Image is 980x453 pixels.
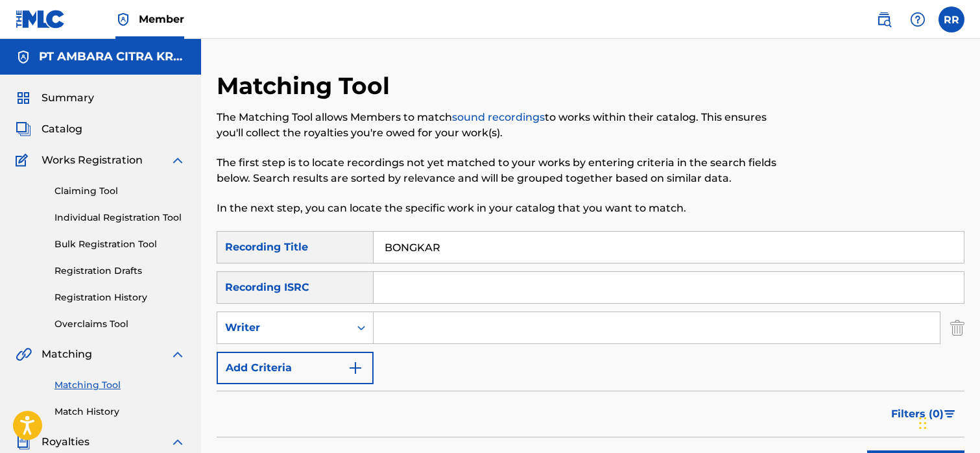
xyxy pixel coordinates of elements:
h5: PT AMBARA CITRA KREATIF [39,49,185,64]
span: Matching [42,347,92,362]
img: Top Rightsholder [115,12,131,27]
img: Accounts [16,49,31,65]
a: Match History [54,405,185,419]
img: Catalog [16,121,31,137]
a: Registration Drafts [54,264,185,278]
span: Works Registration [42,153,143,168]
img: MLC Logo [16,10,66,29]
a: CatalogCatalog [16,121,82,137]
img: help [910,12,926,27]
span: Filters ( 0 ) [891,406,944,422]
span: Catalog [42,121,82,137]
img: Royalties [16,434,31,450]
span: Summary [42,90,94,106]
img: Works Registration [16,153,32,168]
a: Bulk Registration Tool [54,238,185,251]
h2: Matching Tool [217,71,396,101]
div: Drag [919,404,927,443]
img: search [876,12,892,27]
a: Matching Tool [54,378,185,392]
p: In the next step, you can locate the specific work in your catalog that you want to match. [217,201,793,216]
iframe: Resource Center [944,278,980,383]
img: Summary [16,90,31,106]
img: 9d2ae6d4665cec9f34b9.svg [348,360,363,376]
iframe: Chat Widget [915,391,980,453]
a: Individual Registration Tool [54,211,185,225]
a: Overclaims Tool [54,317,185,331]
a: SummarySummary [16,90,94,106]
div: User Menu [938,6,964,32]
a: Claiming Tool [54,184,185,198]
p: The Matching Tool allows Members to match to works within their catalog. This ensures you'll coll... [217,110,793,141]
a: Registration History [54,291,185,304]
span: Member [139,12,184,27]
p: The first step is to locate recordings not yet matched to your works by entering criteria in the ... [217,155,793,186]
button: Filters (0) [883,398,964,430]
div: Writer [225,320,342,336]
span: Royalties [42,434,90,450]
a: sound recordings [452,111,545,123]
img: Matching [16,347,32,362]
img: expand [170,347,185,362]
img: expand [170,153,185,168]
button: Add Criteria [217,352,374,384]
img: expand [170,434,185,450]
a: Public Search [871,6,897,32]
div: Help [905,6,931,32]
